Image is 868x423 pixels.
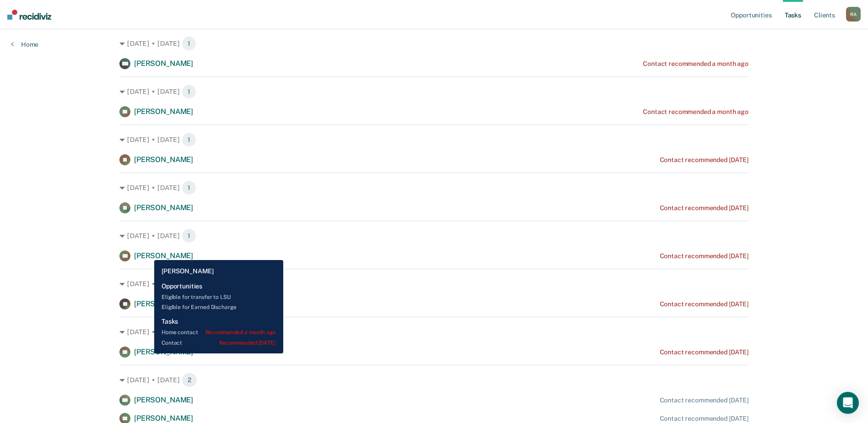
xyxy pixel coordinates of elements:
[182,228,196,243] span: 1
[134,155,193,164] span: [PERSON_NAME]
[643,60,749,68] div: Contact recommended a month ago
[660,348,749,356] div: Contact recommended [DATE]
[134,414,193,423] span: [PERSON_NAME]
[134,59,193,68] span: [PERSON_NAME]
[182,325,196,339] span: 1
[660,156,749,164] div: Contact recommended [DATE]
[643,108,749,116] div: Contact recommended a month ago
[846,7,861,22] button: RA
[134,396,193,404] span: [PERSON_NAME]
[660,415,749,423] div: Contact recommended [DATE]
[134,203,193,212] span: [PERSON_NAME]
[660,300,749,308] div: Contact recommended [DATE]
[119,373,749,387] div: [DATE] • [DATE] 2
[182,180,196,195] span: 1
[119,277,749,291] div: [DATE] • [DATE] 1
[7,10,51,20] img: Recidiviz
[660,204,749,212] div: Contact recommended [DATE]
[119,132,749,147] div: [DATE] • [DATE] 1
[119,84,749,99] div: [DATE] • [DATE] 1
[134,251,193,260] span: [PERSON_NAME]
[182,132,196,147] span: 1
[837,392,859,414] div: Open Intercom Messenger
[134,299,193,308] span: [PERSON_NAME]
[182,36,196,51] span: 1
[11,40,38,49] a: Home
[119,228,749,243] div: [DATE] • [DATE] 1
[134,107,193,116] span: [PERSON_NAME]
[119,36,749,51] div: [DATE] • [DATE] 1
[134,347,193,356] span: [PERSON_NAME]
[846,7,861,22] div: R A
[119,180,749,195] div: [DATE] • [DATE] 1
[182,373,197,387] span: 2
[660,396,749,404] div: Contact recommended [DATE]
[660,252,749,260] div: Contact recommended [DATE]
[182,277,196,291] span: 1
[182,84,196,99] span: 1
[119,325,749,339] div: [DATE] • [DATE] 1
